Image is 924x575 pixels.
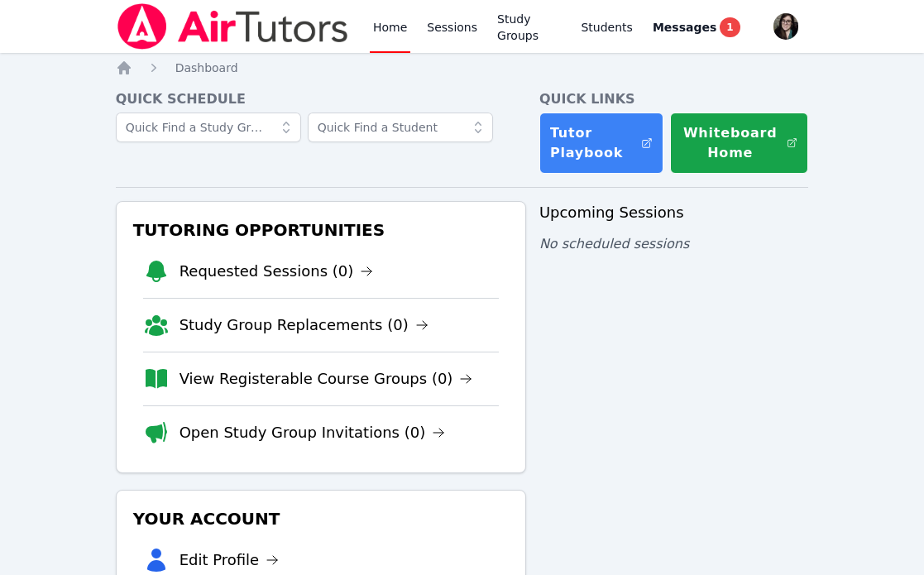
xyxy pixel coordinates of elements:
[175,61,238,74] span: Dashboard
[116,89,526,109] h4: Quick Schedule
[175,60,238,76] a: Dashboard
[670,113,809,174] button: Whiteboard Home
[130,504,512,534] h3: Your Account
[180,549,280,572] a: Edit Profile
[116,113,301,142] input: Quick Find a Study Group
[180,314,428,337] a: Study Group Replacements (0)
[539,113,663,174] a: Tutor Playbook
[130,215,512,245] h3: Tutoring Opportunities
[653,19,716,36] span: Messages
[180,421,446,444] a: Open Study Group Invitations (0)
[720,17,740,37] span: 1
[539,236,689,252] span: No scheduled sessions
[116,60,809,76] nav: Breadcrumb
[308,113,493,142] input: Quick Find a Student
[539,89,809,109] h4: Quick Links
[539,201,809,224] h3: Upcoming Sessions
[180,260,374,283] a: Requested Sessions (0)
[116,3,350,50] img: Air Tutors
[180,367,473,391] a: View Registerable Course Groups (0)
